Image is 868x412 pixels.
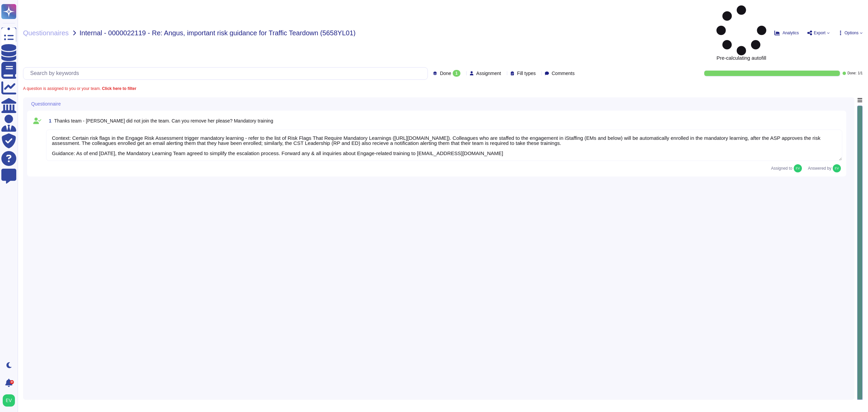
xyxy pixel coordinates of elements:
[31,101,61,106] span: Questionnaire
[27,68,428,79] input: Search by keywords
[771,164,805,172] span: Assigned to
[858,72,863,75] span: 1 / 1
[808,166,831,170] span: Answered by
[814,31,826,35] span: Export
[101,86,136,91] b: Click here to filter
[46,130,842,161] textarea: Context: Certain risk flags in the Engage Risk Assessment trigger mandatory learning - refer to t...
[552,71,575,76] span: Comments
[54,118,273,124] span: Thanks team - [PERSON_NAME] did not join the team. Can you remove her please? Mandatory training
[833,164,841,172] img: user
[794,164,802,172] img: user
[847,72,856,75] span: Done:
[845,31,859,35] span: Options
[3,394,15,407] img: user
[774,30,799,36] button: Analytics
[440,71,451,76] span: Done
[783,31,799,35] span: Analytics
[476,71,501,76] span: Assignment
[23,87,136,91] span: A question is assigned to you or your team.
[1,393,20,408] button: user
[46,118,52,123] span: 1
[716,5,766,60] span: Pre-calculating autofill
[23,30,69,36] span: Questionnaires
[517,71,536,76] span: Fill types
[80,30,356,36] span: Internal - 0000022119 - Re: Angus, important risk guidance for Traffic Teardown (5658YL01)
[453,70,460,77] div: 1
[10,380,14,384] div: 9+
